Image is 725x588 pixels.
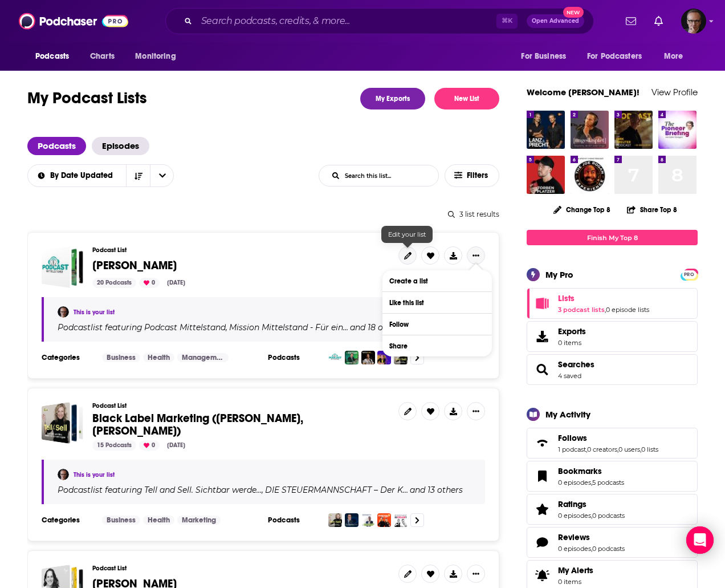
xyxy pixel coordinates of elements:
[606,306,649,314] a: 0 episode lists
[263,485,408,494] a: DIE STEUERMANN­SCHAFT – Der K…
[165,8,594,34] div: Search podcasts, credits, & more...
[177,353,229,362] a: Management
[527,156,565,194] img: Doppelter Espresso
[558,466,602,476] span: Bookmarks
[27,88,147,110] h1: My Podcast Lists
[681,9,706,34] img: User Profile
[177,516,221,525] a: Marketing
[361,513,375,527] img: Steuerberatung digital
[162,278,190,288] div: [DATE]
[143,516,174,525] a: Health
[227,323,348,332] a: Mission Mittelstand - Für ein…
[651,87,698,98] a: View Profile
[74,471,115,478] a: This is your list
[527,354,698,385] span: Searches
[558,545,591,553] a: 0 episodes
[58,322,471,332] div: Podcast list featuring
[126,165,150,186] button: Sort Direction
[658,111,697,149] img: The Pioneer Briefing - Nachrichten aus Politik und Wirtschaft
[445,164,499,187] button: Filters
[532,18,579,24] span: Open Advanced
[142,323,226,332] a: Podcast Mittelstand
[626,198,678,221] button: Share Top 8
[42,516,93,525] h3: Categories
[35,48,69,64] span: Podcasts
[571,111,609,149] img: {ungeskriptet} - Gespräche, die dich weiter bringen
[162,440,190,451] div: [DATE]
[617,445,618,453] span: ,
[345,351,359,364] img: Mission Mittelstand - Für ein neues Wirtschaftswunder
[513,46,580,67] button: open menu
[377,513,391,527] img: Marketing Süß-Sauer: Kanzleimarketing meets Agenturalltag
[83,46,121,67] a: Charts
[641,445,658,453] a: 0 lists
[558,359,594,370] span: Searches
[558,293,575,303] span: Lists
[139,440,160,451] div: 0
[144,485,262,494] h4: Tell and Sell. Sichtbar werde…
[381,226,433,243] div: Edit your list
[605,306,606,314] span: ,
[558,326,586,336] span: Exports
[268,353,319,362] h3: Podcasts
[531,435,553,451] a: Follows
[591,545,592,553] span: ,
[531,468,553,484] a: Bookmarks
[527,494,698,525] span: Ratings
[265,485,408,494] h4: DIE STEUERMANN­SCHAFT – Der K…
[92,440,136,451] div: 15 Podcasts
[229,323,348,332] h4: Mission Mittelstand - Für ein…
[139,278,160,288] div: 0
[496,14,518,29] span: ⌘ K
[92,246,389,254] h3: Podcast List
[571,156,609,194] a: The Joe Rogan Experience
[558,306,605,314] a: 3 podcast lists
[527,428,698,459] span: Follows
[150,165,174,186] button: open menu
[545,269,573,280] div: My Pro
[531,567,553,583] span: My Alerts
[92,278,136,288] div: 20 Podcasts
[382,292,492,313] button: Like this list
[621,11,641,31] a: Show notifications dropdown
[681,9,706,34] button: Show profile menu
[50,172,117,180] span: By Date Updated
[268,516,319,525] h3: Podcasts
[527,111,565,149] img: LANZ & PRECHT
[682,270,696,279] span: PRO
[92,258,177,273] span: [PERSON_NAME]
[394,351,408,364] img: Tell and Sell. Sichtbar werden, ohne dich zu verbiegen (No Bullsxxt, versprochen!)
[92,137,149,155] a: Episodes
[350,322,404,332] p: and 18 others
[382,270,492,291] button: Create a list
[74,309,115,316] a: This is your list
[328,351,342,364] img: Podcast Mittelstand
[58,485,471,495] div: Podcast list featuring
[558,372,581,380] a: 4 saved
[467,246,485,265] button: Show More Button
[42,246,83,288] a: Alexander Christiani
[586,445,587,453] span: ,
[558,433,658,443] a: Follows
[531,362,553,378] a: Searches
[558,478,591,486] a: 0 episodes
[558,532,625,542] a: Reviews
[143,353,174,362] a: Health
[345,513,359,527] img: DIE STEUERMANN­SCHAFT – Der Kanzleipodcast mit Dr. Daniel Kubitza
[19,10,128,32] a: Podchaser - Follow, Share and Rate Podcasts
[587,445,617,453] a: 0 creators
[394,513,408,527] img: Sei doch nicht besteuert!
[142,485,262,494] a: Tell and Sell. Sichtbar werde…
[640,445,641,453] span: ,
[558,433,587,443] span: Follows
[664,48,683,64] span: More
[328,513,342,527] img: Tell and Sell. Sichtbar werden, ohne dich zu verbiegen (No Bullsxxt, versprochen!)
[90,48,115,64] span: Charts
[27,172,127,180] button: open menu
[42,402,83,444] span: Black Label Marketing (Fabio Heinz, Bianca Kollwitz)
[27,164,174,187] h2: Choose List sort
[92,259,177,272] a: [PERSON_NAME]
[527,288,698,319] span: Lists
[262,485,263,495] span: ,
